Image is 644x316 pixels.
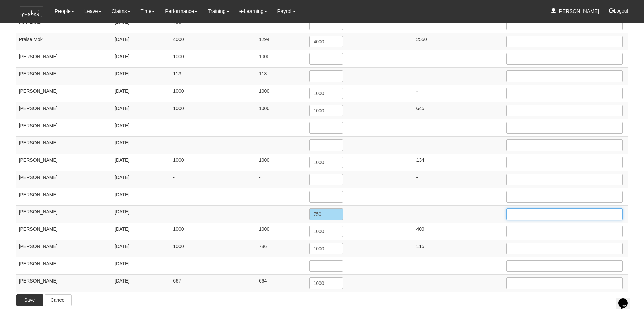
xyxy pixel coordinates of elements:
[112,274,170,292] td: [DATE]
[277,3,296,19] a: Payroll
[239,3,267,19] a: e-Learning
[112,205,170,223] td: [DATE]
[16,205,112,223] td: [PERSON_NAME]
[16,119,112,136] td: [PERSON_NAME]
[208,3,229,19] a: Training
[170,119,256,136] td: -
[414,154,504,171] td: 134
[112,257,170,274] td: [DATE]
[112,50,170,67] td: [DATE]
[55,3,74,19] a: People
[16,154,112,171] td: [PERSON_NAME]
[414,16,504,33] td: -
[256,154,306,171] td: 1000
[112,119,170,136] td: [DATE]
[16,16,112,33] td: Pem Zimik
[256,205,306,223] td: -
[16,50,112,67] td: [PERSON_NAME]
[112,171,170,188] td: [DATE]
[414,240,504,257] td: 115
[16,171,112,188] td: [PERSON_NAME]
[414,119,504,136] td: -
[414,102,504,119] td: 645
[256,240,306,257] td: 786
[45,294,72,306] a: Cancel
[414,205,504,223] td: -
[256,67,306,85] td: 113
[170,171,256,188] td: -
[170,205,256,223] td: -
[414,50,504,67] td: -
[112,33,170,50] td: [DATE]
[414,85,504,102] td: -
[170,33,256,50] td: 4000
[170,257,256,274] td: -
[16,136,112,154] td: [PERSON_NAME]
[16,257,112,274] td: [PERSON_NAME]
[16,102,112,119] td: [PERSON_NAME]
[112,240,170,257] td: [DATE]
[170,102,256,119] td: 1000
[170,274,256,292] td: 667
[414,223,504,240] td: 409
[16,274,112,292] td: [PERSON_NAME]
[112,85,170,102] td: [DATE]
[256,16,306,33] td: -
[16,223,112,240] td: [PERSON_NAME]
[112,102,170,119] td: [DATE]
[170,223,256,240] td: 1000
[112,188,170,205] td: [DATE]
[112,154,170,171] td: [DATE]
[112,3,130,19] a: Claims
[414,67,504,85] td: -
[170,240,256,257] td: 1000
[170,188,256,205] td: -
[256,136,306,154] td: -
[256,257,306,274] td: -
[414,136,504,154] td: -
[256,171,306,188] td: -
[170,16,256,33] td: 750
[165,3,197,19] a: Performance
[170,136,256,154] td: -
[256,274,306,292] td: 664
[256,33,306,50] td: 1294
[414,33,504,50] td: 2550
[16,240,112,257] td: [PERSON_NAME]
[256,50,306,67] td: 1000
[16,188,112,205] td: [PERSON_NAME]
[414,257,504,274] td: -
[256,85,306,102] td: 1000
[414,274,504,292] td: -
[16,294,43,306] input: Save
[256,102,306,119] td: 1000
[112,67,170,85] td: [DATE]
[170,154,256,171] td: 1000
[170,85,256,102] td: 1000
[414,188,504,205] td: -
[551,3,599,19] a: [PERSON_NAME]
[604,3,633,19] button: Logout
[616,289,637,309] iframe: chat widget
[256,119,306,136] td: -
[16,67,112,85] td: [PERSON_NAME]
[16,33,112,50] td: Praise Mok
[414,171,504,188] td: -
[170,50,256,67] td: 1000
[112,223,170,240] td: [DATE]
[170,67,256,85] td: 113
[141,3,155,19] a: Time
[112,16,170,33] td: [DATE]
[256,188,306,205] td: -
[16,85,112,102] td: [PERSON_NAME]
[256,223,306,240] td: 1000
[84,3,101,19] a: Leave
[112,136,170,154] td: [DATE]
